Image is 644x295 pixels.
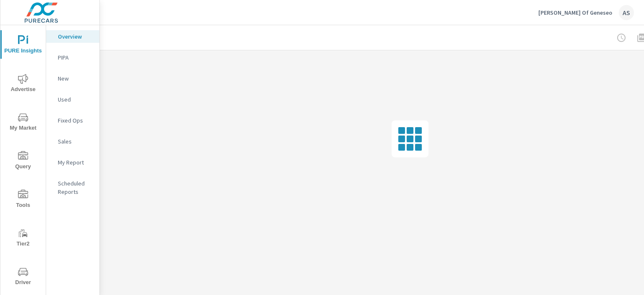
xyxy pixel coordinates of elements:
[3,74,43,94] span: Advertise
[3,35,43,56] span: PURE Insights
[3,267,43,287] span: Driver
[46,114,99,127] div: Fixed Ops
[58,53,93,62] p: PIPA
[619,5,634,20] div: AS
[46,156,99,169] div: My Report
[58,158,93,167] p: My Report
[3,151,43,172] span: Query
[46,135,99,148] div: Sales
[3,112,43,133] span: My Market
[3,228,43,249] span: Tier2
[46,51,99,64] div: PIPA
[46,30,99,43] div: Overview
[58,116,93,125] p: Fixed Ops
[58,74,93,83] p: New
[58,32,93,41] p: Overview
[538,9,612,16] p: [PERSON_NAME] Of Geneseo
[58,137,93,146] p: Sales
[58,95,93,104] p: Used
[46,93,99,106] div: Used
[58,179,93,196] p: Scheduled Reports
[46,177,99,198] div: Scheduled Reports
[46,72,99,85] div: New
[3,190,43,210] span: Tools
